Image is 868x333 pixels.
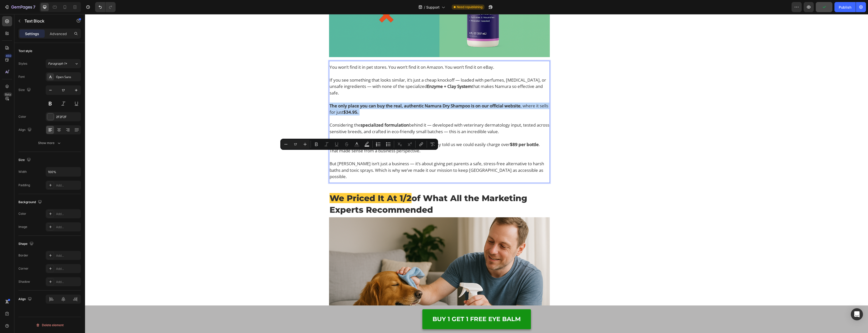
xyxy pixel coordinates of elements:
div: Border [18,253,28,258]
div: Add... [56,183,80,188]
div: Beta [4,92,12,97]
button: Show more [18,138,81,148]
button: Publish [834,2,856,12]
span: / [424,5,425,10]
div: Align [18,296,33,303]
p: Text Block [24,18,67,24]
span: Paragraph 1* [48,61,67,66]
div: Open Intercom Messenger [851,308,863,320]
div: Image [18,225,27,229]
div: Add... [56,212,80,216]
div: 2F2F2F [56,115,80,119]
iframe: Design area [85,14,868,333]
div: Align [18,127,33,133]
div: Shape [18,241,35,247]
p: , where it sells for just [245,88,464,108]
div: Open Sans [56,75,80,79]
div: Padding [18,183,30,187]
h2: of What All the Marketing Experts Recommended [244,178,465,202]
div: Text style [18,49,32,53]
strong: Enzyme + Clay System [342,69,387,75]
div: Size [18,87,32,93]
span: Need republishing [457,5,482,9]
p: 7 [33,4,35,10]
p: That made sense from a business perspective. [245,133,464,146]
div: Width [18,170,27,174]
p: You won’t find it in pet stores. You won’t find it on Amazon. You won’t find it on eBay. [245,50,464,63]
div: Shadow [18,279,30,284]
div: Rich Text Editor. Editing area: main [244,49,465,166]
div: Color [18,114,26,119]
p: Advanced [50,31,67,36]
div: 450 [5,54,12,58]
div: Background [18,199,43,206]
button: Delete element [18,321,81,329]
input: Auto [46,167,81,176]
p: Settings [25,31,39,36]
div: Show more [38,140,62,146]
div: Delete element [36,322,64,328]
button: Paragraph 1* [46,59,81,68]
div: Add... [56,267,80,271]
div: Font [18,75,25,79]
div: Publish [839,5,851,10]
p: Considering the behind it — developed with veterinary dermatology input, tested across sensitive ... [245,108,464,127]
div: Undo/Redo [95,2,116,12]
div: Add... [56,253,80,258]
div: Add... [56,225,80,229]
div: Styles [18,61,27,66]
div: Add... [56,280,80,284]
button: 7 [2,2,38,12]
p: If you see something that looks similar, it’s just a cheap knockoff — loaded with perfumes, [MEDI... [245,63,464,88]
div: Editor contextual toolbar [280,139,438,150]
p: BUY 1 GET 1 FREE EYE BALM [347,301,436,309]
div: Corner [18,266,29,271]
span: Support [426,5,440,10]
strong: specialized formulation [276,108,324,114]
div: Size [18,157,32,163]
p: When we first consulted grooming industry experts, they told us we could easily charge over . [245,127,464,134]
strong: The only place you can buy the real, authentic Namura Dry Shampoo is on our official website [245,89,436,94]
div: Color [18,211,26,216]
a: BUY 1 GET 1 FREE EYE BALM [337,295,446,315]
strong: $89 per bottle [425,127,454,133]
span: We Priced It At 1/2 [245,179,327,189]
p: But [PERSON_NAME] isn’t just a business — it’s about giving pet parents a safe, stress-free alter... [245,146,464,166]
strong: $34.95. [258,95,274,101]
